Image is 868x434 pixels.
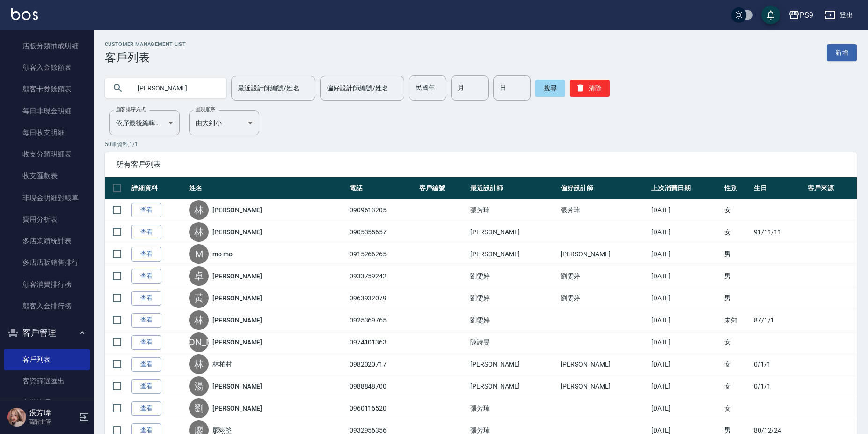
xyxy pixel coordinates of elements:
a: 多店業績統計表 [4,230,90,252]
img: Person [7,408,26,427]
th: 偏好設計師 [558,177,649,199]
button: save [761,6,780,24]
a: 每日收支明細 [4,122,90,143]
td: 男 [722,265,751,287]
td: 劉雯婷 [468,287,558,309]
td: 0933759242 [347,265,417,287]
td: 女 [722,199,751,221]
td: 0960116520 [347,397,417,419]
a: 費用分析表 [4,209,90,230]
td: 張芳瑋 [468,199,558,221]
div: 依序最後編輯時間 [109,110,180,135]
h3: 客戶列表 [105,51,186,64]
td: [PERSON_NAME] [468,353,558,375]
td: 女 [722,221,751,243]
th: 姓名 [187,177,347,199]
th: 生日 [751,177,806,199]
label: 呈現順序 [196,106,215,113]
a: [PERSON_NAME] [212,337,262,347]
a: 非現金明細對帳單 [4,187,90,209]
button: 登出 [821,7,857,24]
td: 男 [722,287,751,309]
div: 林 [189,222,209,242]
a: 新增 [827,44,857,61]
a: 查看 [131,203,161,217]
div: 林 [189,310,209,330]
th: 詳細資料 [129,177,187,199]
th: 客戶來源 [805,177,857,199]
td: 女 [722,353,751,375]
td: 0925369765 [347,309,417,331]
a: [PERSON_NAME] [212,293,262,303]
a: 顧客入金排行榜 [4,295,90,317]
td: [DATE] [649,199,722,221]
input: 搜尋關鍵字 [131,75,219,101]
a: 客戶列表 [4,349,90,370]
a: 顧客入金餘額表 [4,57,90,78]
td: 劉雯婷 [468,309,558,331]
a: 查看 [131,269,161,284]
a: 查看 [131,335,161,350]
td: 87/1/1 [751,309,806,331]
a: [PERSON_NAME] [212,404,262,413]
div: M [189,244,209,264]
h2: Customer Management List [105,41,186,47]
a: 查看 [131,313,161,328]
td: 劉雯婷 [558,265,649,287]
td: [DATE] [649,265,722,287]
a: 顧客卡券餘額表 [4,78,90,100]
td: 0/1/1 [751,353,806,375]
a: 店販分類抽成明細 [4,35,90,57]
td: 劉雯婷 [558,287,649,309]
div: 林 [189,354,209,374]
td: 0982020717 [347,353,417,375]
a: 收支匯款表 [4,165,90,187]
td: 張芳瑋 [468,397,558,419]
a: 收支分類明細表 [4,143,90,165]
td: [PERSON_NAME] [558,243,649,265]
td: 未知 [722,309,751,331]
a: [PERSON_NAME] [212,382,262,391]
a: mo mo [212,249,233,259]
button: 清除 [570,80,610,97]
td: 0974101363 [347,331,417,353]
div: 黃 [189,288,209,308]
th: 性別 [722,177,751,199]
div: 由大到小 [189,110,259,135]
td: [DATE] [649,243,722,265]
a: 查看 [131,379,161,394]
th: 客戶編號 [417,177,468,199]
a: [PERSON_NAME] [212,227,262,237]
button: PS9 [785,6,817,25]
a: 查看 [131,357,161,372]
td: 陳詩旻 [468,331,558,353]
td: [DATE] [649,397,722,419]
td: 0963932079 [347,287,417,309]
td: 0909613205 [347,199,417,221]
td: [PERSON_NAME] [558,375,649,397]
a: 查看 [131,291,161,306]
a: 多店店販銷售排行 [4,252,90,273]
button: 客戶管理 [4,321,90,345]
img: Logo [11,8,38,20]
td: [PERSON_NAME] [468,375,558,397]
td: [DATE] [649,331,722,353]
a: 顧客消費排行榜 [4,274,90,295]
td: 女 [722,331,751,353]
p: 高階主管 [29,418,76,426]
label: 顧客排序方式 [116,106,146,113]
div: [PERSON_NAME] [189,332,209,352]
td: [DATE] [649,287,722,309]
p: 50 筆資料, 1 / 1 [105,140,857,149]
a: 林柏村 [212,359,232,369]
a: [PERSON_NAME] [212,315,262,325]
td: [DATE] [649,221,722,243]
h5: 張芳瑋 [29,408,76,418]
a: 查看 [131,225,161,239]
td: 張芳瑋 [558,199,649,221]
td: [PERSON_NAME] [468,243,558,265]
button: 搜尋 [535,80,565,97]
a: 卡券管理 [4,392,90,413]
th: 上次消費日期 [649,177,722,199]
td: [DATE] [649,375,722,397]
